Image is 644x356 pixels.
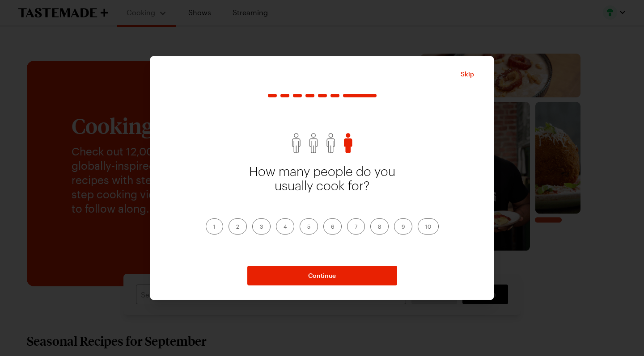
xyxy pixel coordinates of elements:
[323,218,342,235] label: 6
[229,218,247,235] label: 2
[300,218,318,235] label: 5
[370,218,389,235] label: 8
[206,218,223,235] label: 1
[418,218,439,235] label: 10
[308,271,336,280] span: Continue
[461,70,474,79] button: Close
[461,70,474,79] span: Skip
[247,266,397,285] button: NextStepButton
[394,218,412,235] label: 9
[252,218,271,235] label: 3
[276,218,294,235] label: 4
[347,218,365,235] label: 7
[247,165,397,211] p: How many people do you usually cook for?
